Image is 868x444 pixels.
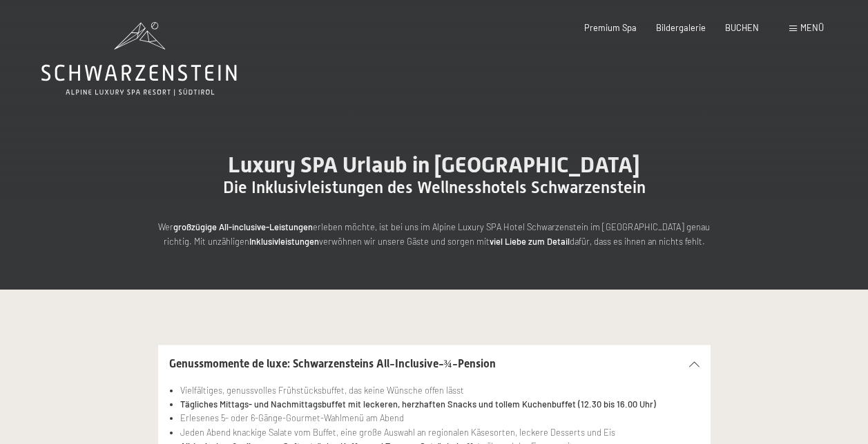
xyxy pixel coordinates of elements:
[725,22,759,33] a: BUCHEN
[180,411,699,425] li: Erlesenes 5- oder 6-Gänge-Gourmet-Wahlmenü am Abend
[800,22,824,33] span: Menü
[180,383,699,397] li: Vielfältiges, genussvolles Frühstücksbuffet, das keine Wünsche offen lässt
[656,22,706,33] a: Bildergalerie
[180,425,699,439] li: Jeden Abend knackige Salate vom Buffet, eine große Auswahl an regionalen Käsesorten, leckere Dess...
[169,357,496,370] span: Genussmomente de luxe: Schwarzensteins All-Inclusive-¾-Pension
[249,236,319,247] strong: Inklusivleistungen
[584,22,637,33] a: Premium Spa
[223,178,646,197] span: Die Inklusivleistungen des Wellnesshotels Schwarzenstein
[158,220,711,248] p: Wer erleben möchte, ist bei uns im Alpine Luxury SPA Hotel Schwarzenstein im [GEOGRAPHIC_DATA] ge...
[228,152,640,178] span: Luxury SPA Urlaub in [GEOGRAPHIC_DATA]
[180,398,656,410] strong: Tägliches Mittags- und Nachmittagsbuffet mit leckeren, herzhaften Snacks und tollem Kuchenbuffet ...
[173,221,313,232] strong: großzügige All-inclusive-Leistungen
[490,236,570,247] strong: viel Liebe zum Detail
